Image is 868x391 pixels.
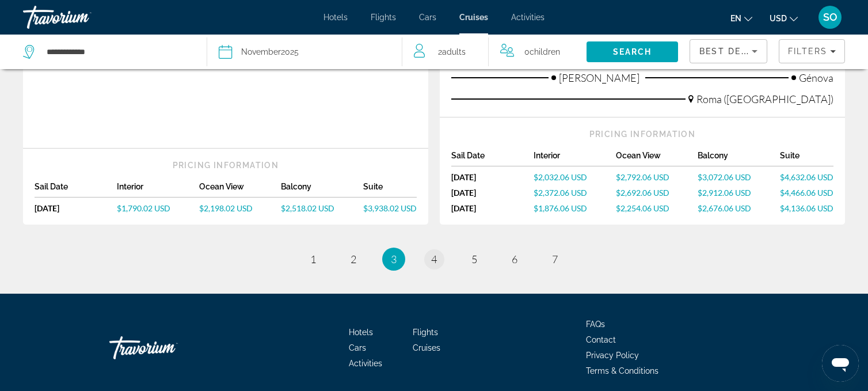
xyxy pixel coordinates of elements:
a: $2,518.02 USD [281,203,363,213]
a: Contact [586,335,616,344]
span: FAQs [586,320,605,329]
span: Cars [419,13,436,22]
div: 2025 [241,44,299,60]
div: Pricing Information [451,129,833,139]
a: $2,912.06 USD [698,188,780,198]
a: Cruises [459,13,488,22]
span: $4,136.06 USD [780,203,833,213]
div: Suite [363,182,417,198]
a: Activities [349,359,382,368]
div: Pricing Information [35,160,417,170]
a: $2,032.06 USD [534,172,616,182]
div: Sail Date [35,182,117,198]
div: Interior [534,151,616,166]
a: Flights [413,328,438,337]
span: Filters [788,47,827,56]
button: Travelers: 2 adults, 0 children [402,35,587,69]
div: Ocean View [616,151,698,166]
span: $2,518.02 USD [281,203,334,213]
span: Best Deals [699,47,759,56]
a: $2,198.02 USD [199,203,281,213]
span: $2,372.06 USD [534,188,587,198]
a: Hotels [323,13,348,22]
span: November [241,47,281,56]
div: Balcony [698,151,780,166]
input: Select cruise destination [45,43,189,60]
div: Suite [780,151,833,166]
div: Interior [117,182,199,198]
nav: Pagination [23,248,845,271]
a: Hotels [349,328,373,337]
button: Filters [779,39,845,63]
a: $3,072.06 USD [698,172,780,182]
span: 1 [310,253,316,265]
a: $2,254.06 USD [616,203,698,213]
a: Privacy Policy [586,351,639,360]
button: Search [587,41,679,62]
button: Change language [730,10,752,26]
span: $2,254.06 USD [616,203,669,213]
span: Children [530,47,560,56]
a: Activities [511,13,545,22]
span: $2,692.06 USD [616,188,669,198]
span: [PERSON_NAME] [559,71,639,84]
span: $2,912.06 USD [698,188,751,198]
div: [DATE] [451,188,534,198]
a: $2,372.06 USD [534,188,616,198]
a: $4,632.06 USD [780,172,833,182]
span: 2 [351,253,356,265]
span: Roma ([GEOGRAPHIC_DATA]) [696,93,833,105]
span: 4 [431,253,437,265]
span: $1,876.06 USD [534,203,587,213]
span: 3 [391,253,397,265]
span: $1,790.02 USD [117,203,170,213]
div: [DATE] [451,203,534,213]
div: Ocean View [199,182,281,198]
span: 0 [524,44,560,60]
mat-select: Sort by [699,44,757,58]
div: [DATE] [35,203,117,213]
span: en [730,14,741,23]
span: $2,198.02 USD [199,203,253,213]
span: $2,676.06 USD [698,203,751,213]
span: Search [613,47,652,56]
a: Flights [371,13,396,22]
a: Terms & Conditions [586,366,658,375]
a: Cars [349,343,366,352]
button: User Menu [815,5,845,29]
span: $2,032.06 USD [534,172,587,182]
button: Change currency [770,10,798,26]
span: USD [770,14,787,23]
a: $2,676.06 USD [698,203,780,213]
span: 5 [471,253,477,265]
a: $1,876.06 USD [534,203,616,213]
span: 2 [438,44,466,60]
div: [DATE] [451,172,534,182]
a: $2,792.06 USD [616,172,698,182]
span: 6 [512,253,517,265]
span: Adults [442,47,466,56]
a: $3,938.02 USD [363,203,417,213]
button: Select cruise date [219,35,391,69]
span: Génova [799,71,833,84]
a: $4,466.06 USD [780,188,833,198]
a: $1,790.02 USD [117,203,199,213]
span: SO [823,12,837,23]
span: $3,072.06 USD [698,172,751,182]
iframe: Schaltfläche zum Öffnen des Messaging-Fensters [822,345,859,382]
a: Travorium [23,2,138,32]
